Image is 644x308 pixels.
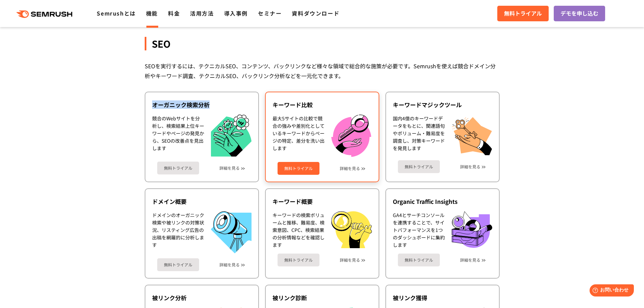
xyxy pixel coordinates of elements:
div: キーワード比較 [272,101,372,109]
a: 詳細を見る [219,262,240,267]
div: SEO [145,37,500,50]
span: 無料トライアル [504,9,542,18]
a: デモを申し込む [554,6,605,21]
a: 料金 [168,9,180,17]
a: 無料トライアル [278,162,319,175]
a: 無料トライアル [497,6,549,21]
div: SEOを実行するには、テクニカルSEO、コンテンツ、バックリンクなど様々な領域で総合的な施策が必要です。Semrushを使えば競合ドメイン分析やキーワード調査、テクニカルSEO、バックリンク分析... [145,61,500,81]
img: キーワードマジックツール [452,115,492,155]
div: Organic Traffic Insights [393,197,492,206]
img: キーワード比較 [331,115,371,157]
div: キーワードマジックツール [393,101,492,109]
img: ドメイン概要 [211,211,252,253]
div: 被リンク分析 [152,294,252,302]
iframe: Help widget launcher [584,282,637,301]
div: 最大5サイトの比較で競合の強みや差別化としているキーワードからページの特定、差分を洗い出します [272,115,325,157]
a: 詳細を見る [460,258,480,262]
a: 詳細を見る [340,166,360,171]
div: 被リンク獲得 [393,294,492,302]
div: ドメインのオーガニック検索や被リンクの対策状況、リスティング広告の出稿を網羅的に分析します [152,211,204,253]
a: 無料トライアル [398,160,440,173]
a: 詳細を見る [340,258,360,262]
img: Organic Traffic Insights [452,211,492,248]
img: オーガニック検索分析 [211,115,252,157]
a: 活用方法 [190,9,214,17]
a: 機能 [146,9,158,17]
div: GA4とサーチコンソールを連携することで、サイトパフォーマンスを1つのダッシュボードに集約します [393,211,445,248]
a: 無料トライアル [278,254,319,266]
a: Semrushとは [97,9,136,17]
div: ドメイン概要 [152,197,252,206]
a: 詳細を見る [460,164,480,169]
a: 無料トライアル [157,258,199,271]
a: 無料トライアル [398,254,440,266]
div: キーワードの検索ボリュームと推移、難易度、検索意図、CPC、検索結果の分析情報などを確認します [272,211,325,248]
div: オーガニック検索分析 [152,101,252,109]
span: デモを申し込む [560,9,598,18]
a: 詳細を見る [219,166,240,170]
img: キーワード概要 [331,211,372,248]
a: セミナー [258,9,282,17]
div: 被リンク診断 [272,294,372,302]
div: キーワード概要 [272,197,372,206]
div: 競合のWebサイトを分析し、検索結果上位キーワードやページの発見から、SEOの改善点を見出します [152,115,204,157]
div: 国内4億のキーワードデータをもとに、関連語句やボリューム・難易度を調査し、対策キーワードを発見します [393,115,445,155]
a: 無料トライアル [157,162,199,174]
a: 資料ダウンロード [292,9,339,17]
a: 導入事例 [224,9,248,17]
